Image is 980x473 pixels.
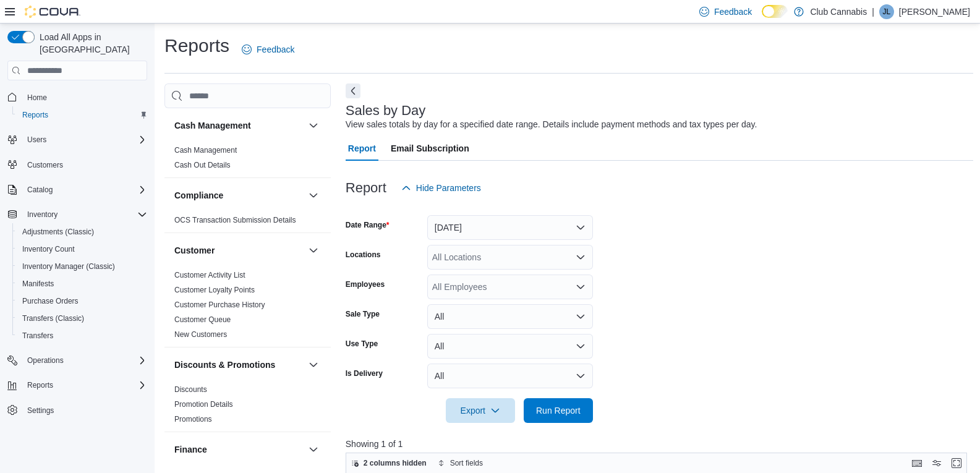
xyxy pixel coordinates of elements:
button: Compliance [306,188,321,203]
span: Operations [22,353,147,368]
a: Inventory Count [17,242,80,257]
span: Users [22,132,147,147]
a: Home [22,90,52,105]
h3: Discounts & Promotions [174,359,275,371]
button: Operations [22,353,69,368]
button: Adjustments (Classic) [12,223,152,241]
button: Finance [306,442,321,457]
button: Inventory Count [12,241,152,258]
button: Cash Management [306,118,321,133]
span: Email Subscription [391,136,469,161]
a: New Customers [174,330,227,339]
span: Inventory Count [22,244,75,254]
span: Feedback [257,43,294,56]
span: Inventory Manager (Classic) [17,259,147,274]
a: Cash Out Details [174,161,231,169]
button: Export [446,398,515,423]
h3: Finance [174,443,207,456]
a: Customer Purchase History [174,300,265,309]
button: Catalog [2,181,152,198]
span: Customer Queue [174,315,231,325]
div: Customer [164,268,331,347]
a: Feedback [237,37,299,62]
span: Load All Apps in [GEOGRAPHIC_DATA] [35,31,147,56]
a: Customer Queue [174,315,231,324]
span: Customers [27,160,63,170]
button: Inventory Manager (Classic) [12,258,152,275]
button: Compliance [174,189,304,202]
p: Showing 1 of 1 [346,438,973,450]
span: Inventory [27,210,58,219]
nav: Complex example [7,83,147,451]
a: Reports [17,108,53,122]
button: 2 columns hidden [346,456,432,471]
h3: Report [346,181,386,195]
a: Customer Activity List [174,271,245,279]
label: Employees [346,279,385,289]
div: Discounts & Promotions [164,382,331,432]
h3: Cash Management [174,119,251,132]
label: Date Range [346,220,390,230]
a: OCS Transaction Submission Details [174,216,296,224]
p: | [872,4,874,19]
button: Customer [306,243,321,258]
button: Home [2,88,152,106]
span: Customer Purchase History [174,300,265,310]
button: Transfers (Classic) [12,310,152,327]
a: Promotion Details [174,400,233,409]
button: Inventory [22,207,62,222]
a: Customer Loyalty Points [174,286,255,294]
span: Manifests [17,276,147,291]
span: Sort fields [450,458,483,468]
span: Transfers [22,331,53,341]
button: Operations [2,352,152,369]
button: Reports [12,106,152,124]
button: Keyboard shortcuts [910,456,924,471]
span: Dark Mode [762,18,762,19]
button: Transfers [12,327,152,344]
span: Customer Loyalty Points [174,285,255,295]
span: Home [27,93,47,103]
span: Promotion Details [174,399,233,409]
a: Transfers (Classic) [17,311,89,326]
a: Customers [22,158,68,173]
span: Manifests [22,279,54,289]
span: Purchase Orders [22,296,79,306]
button: Discounts & Promotions [174,359,304,371]
span: 2 columns hidden [364,458,427,468]
span: Operations [27,356,64,365]
span: Home [22,89,147,104]
button: Customers [2,156,152,174]
a: Transfers [17,328,58,343]
h3: Customer [174,244,215,257]
button: Reports [22,378,58,393]
h1: Reports [164,33,229,58]
div: Cash Management [164,143,331,177]
button: Users [2,131,152,148]
button: All [427,304,593,329]
button: Users [22,132,51,147]
button: Cash Management [174,119,304,132]
span: Feedback [714,6,752,18]
span: Transfers (Classic) [17,311,147,326]
h3: Compliance [174,189,223,202]
p: [PERSON_NAME] [899,4,970,19]
img: Cova [25,6,80,18]
span: Adjustments (Classic) [22,227,94,237]
a: Promotions [174,415,212,424]
p: Club Cannabis [810,4,867,19]
button: Open list of options [576,252,586,262]
a: Discounts [174,385,207,394]
div: View sales totals by day for a specified date range. Details include payment methods and tax type... [346,118,757,131]
button: Display options [929,456,944,471]
span: Catalog [27,185,53,195]
button: Sort fields [433,456,488,471]
a: Adjustments (Classic) [17,224,99,239]
button: All [427,364,593,388]
span: Adjustments (Classic) [17,224,147,239]
span: Cash Out Details [174,160,231,170]
button: Run Report [524,398,593,423]
span: JL [883,4,891,19]
a: Cash Management [174,146,237,155]
span: Transfers [17,328,147,343]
